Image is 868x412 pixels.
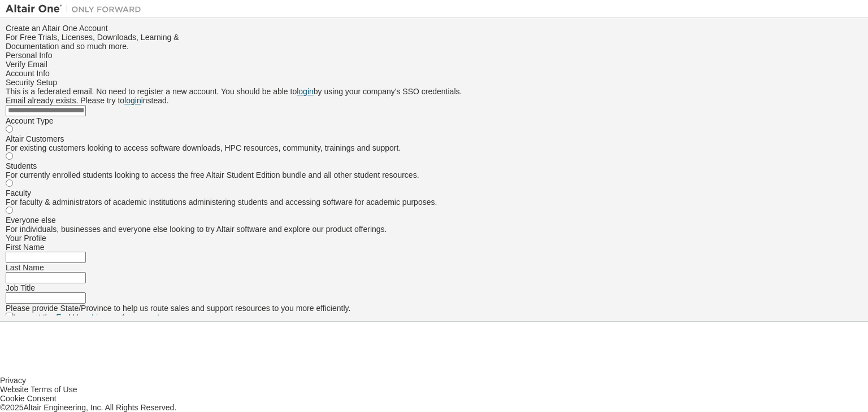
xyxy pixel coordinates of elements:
[6,3,147,15] img: Altair One
[124,96,141,105] a: login
[6,234,862,243] div: Your Profile
[6,198,862,207] div: For faculty & administrators of academic institutions administering students and accessing softwa...
[6,24,862,33] div: Create an Altair One Account
[6,60,862,69] div: Verify Email
[6,263,44,272] label: Last Name
[6,96,862,105] div: Email already exists. Please try to instead.
[297,87,314,96] a: login
[6,69,862,78] div: Account Info
[6,33,862,51] div: For Free Trials, Licenses, Downloads, Learning & Documentation and so much more.
[6,87,862,96] div: This is a federated email. No need to register a new account. You should be able to by using your...
[6,216,862,225] div: Everyone else
[6,143,862,152] div: For existing customers looking to access software downloads, HPC resources, community, trainings ...
[6,189,862,198] div: Faculty
[6,161,862,170] div: Students
[6,283,35,292] label: Job Title
[6,243,44,252] label: First Name
[6,134,862,143] div: Altair Customers
[6,225,862,234] div: For individuals, businesses and everyone else looking to try Altair software and explore our prod...
[6,304,862,313] div: Please provide State/Province to help us route sales and support resources to you more efficiently.
[6,78,862,87] div: Security Setup
[6,170,862,179] div: For currently enrolled students looking to access the free Altair Student Edition bundle and all ...
[56,313,159,322] a: End-User License Agreement
[6,51,862,60] div: Personal Info
[6,116,862,125] div: Account Type
[13,313,159,322] label: I accept the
